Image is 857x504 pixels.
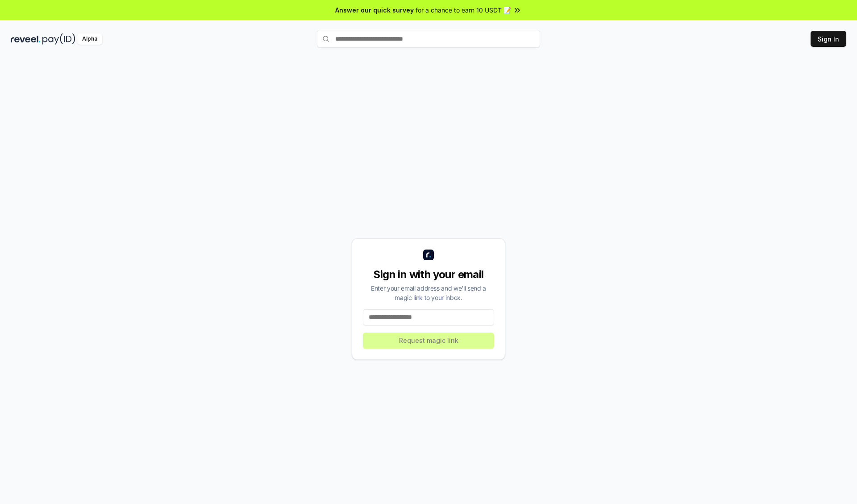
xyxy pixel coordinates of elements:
button: Sign In [811,31,846,47]
img: pay_id [42,33,75,45]
div: Alpha [77,33,102,45]
span: for a chance to earn 10 USDT 📝 [416,5,511,15]
span: Answer our quick survey [335,5,414,15]
img: reveel_dark [11,33,41,45]
div: Sign in with your email [363,267,494,282]
div: Enter your email address and we’ll send a magic link to your inbox. [363,283,494,302]
img: logo_small [423,250,434,260]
